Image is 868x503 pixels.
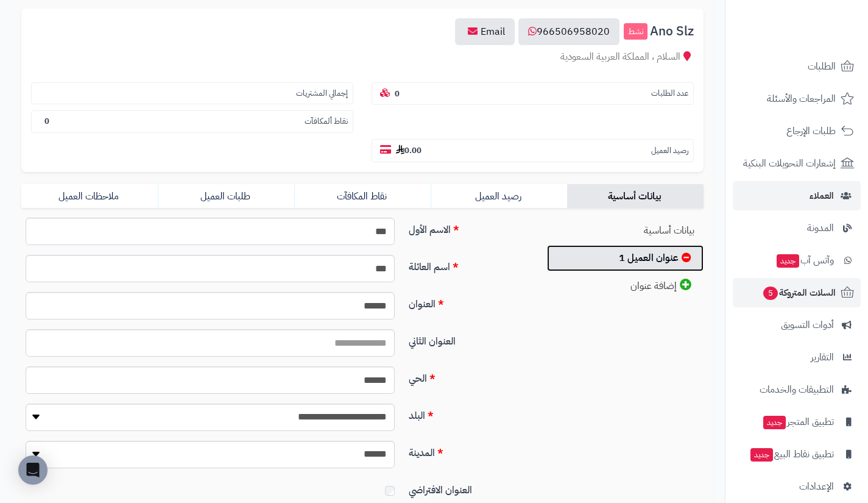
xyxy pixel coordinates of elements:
[396,144,422,156] b: 0.00
[404,366,533,386] label: الحي
[760,381,834,398] span: التطبيقات والخدمات
[404,478,533,498] label: العنوان الافتراضي
[781,316,834,334] span: أدوات التسويق
[547,273,704,299] a: إضافة عنوان
[763,416,786,429] span: جديد
[650,24,694,38] span: Ano Slz
[21,184,158,209] a: ملاحظات العميل
[763,287,778,300] span: 5
[404,218,533,237] label: الاسم الأول
[808,58,836,75] span: الطلبات
[651,88,688,99] small: عدد الطلبات
[733,407,861,437] a: تطبيق المتجرجديد
[624,23,647,40] small: نشط
[743,155,836,172] span: إشعارات التحويلات البنكية
[404,255,533,274] label: اسم العائلة
[158,184,294,209] a: طلبات العميل
[404,441,533,460] label: المدينة
[31,50,694,64] div: السلام ، المملكة العربية السعودية
[799,478,834,495] span: الإعدادات
[762,284,836,301] span: السلات المتروكة
[733,246,861,275] a: وآتس آبجديد
[775,252,834,269] span: وآتس آب
[750,448,773,462] span: جديد
[811,349,834,366] span: التقارير
[567,184,704,209] a: بيانات أساسية
[18,455,48,485] div: Open Intercom Messenger
[651,145,688,157] small: رصيد العميل
[395,88,400,99] b: 0
[733,278,861,307] a: السلات المتروكة5
[749,446,834,463] span: تطبيق نقاط البيع
[733,52,861,81] a: الطلبات
[294,184,431,209] a: نقاط المكافآت
[547,245,704,271] a: عنوان العميل 1
[810,187,834,204] span: العملاء
[296,88,348,99] small: إجمالي المشتريات
[431,184,567,209] a: رصيد العميل
[404,292,533,312] label: العنوان
[733,116,861,146] a: طلبات الإرجاع
[305,116,348,127] small: نقاط ألمكافآت
[455,18,515,45] a: Email
[733,343,861,372] a: التقارير
[404,329,533,349] label: العنوان الثاني
[404,404,533,423] label: البلد
[733,213,861,243] a: المدونة
[762,413,834,430] span: تطبيق المتجر
[733,149,861,178] a: إشعارات التحويلات البنكية
[786,123,836,140] span: طلبات الإرجاع
[44,115,49,127] b: 0
[733,440,861,469] a: تطبيق نقاط البيعجديد
[767,90,836,107] span: المراجعات والأسئلة
[807,219,834,237] span: المدونة
[733,84,861,113] a: المراجعات والأسئلة
[547,218,704,244] a: بيانات أساسية
[733,181,861,210] a: العملاء
[733,375,861,404] a: التطبيقات والخدمات
[733,472,861,501] a: الإعدادات
[518,18,619,45] a: 966506958020
[733,310,861,340] a: أدوات التسويق
[777,254,799,268] span: جديد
